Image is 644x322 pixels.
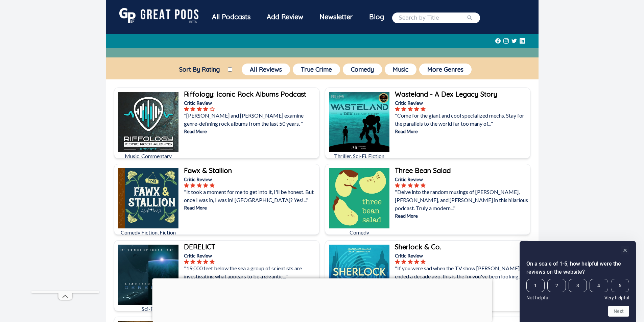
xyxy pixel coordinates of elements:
[329,245,389,305] img: Sherlock & Co.
[395,264,529,280] p: "If you were sad when the TV show [PERSON_NAME] ended a decade ago, this is the fix you've been l...
[118,92,178,152] img: Riffology: Iconic Rock Albums Podcast
[325,164,530,235] a: Three Bean SaladComedyThree Bean SaladCritic Review"Delve into the random musings of [PERSON_NAME...
[184,112,318,128] p: "[PERSON_NAME] and [PERSON_NAME] examine genre-defining rock albums from the last 50 years. "
[118,245,178,305] img: DERELICT
[118,168,178,228] img: Fawx & Stallion
[399,14,467,22] input: Search by Title
[395,90,497,98] b: Wasteland - A Dex Legacy Story
[184,204,318,211] p: Read More
[118,305,178,313] p: Sci-Fi
[419,64,472,75] button: More Genres
[114,88,319,158] a: Riffology: Iconic Rock Albums PodcastMusic, CommentaryRiffology: Iconic Rock Albums PodcastCritic...
[526,246,629,317] div: On a scale of 1-5, how helpful were the reviews on the website? Select an option from 1 to 5, wit...
[184,128,318,135] p: Read More
[184,188,318,204] p: "It took a moment for me to get into it, I'll be honest. But once I was in, I was in! [GEOGRAPHIC...
[383,62,418,77] a: Music
[184,264,318,280] p: "19,000 feet below the sea a group of scientists are investigating what appears to be a gigantic..."
[311,8,361,27] a: Newsletter
[526,295,549,300] span: Not helpful
[204,8,259,27] a: All Podcasts
[329,228,389,237] p: Comedy
[395,252,529,259] p: Critic Review
[184,99,318,106] p: Critic Review
[184,90,306,98] b: Riffology: Iconic Rock Albums Podcast
[329,168,389,228] img: Three Bean Salad
[184,243,215,251] b: DERELICT
[547,279,566,292] span: 2
[395,112,529,128] p: "Come for the giant and cool specialized mechs. Stay for the parallels to the world far too many ...
[114,240,319,311] a: DERELICTSci-FiDERELICTCritic Review"19,000 feet below the sea a group of scientists are investiga...
[240,62,291,77] a: All Reviews
[395,166,451,175] b: Three Bean Salad
[325,88,530,158] a: Wasteland - A Dex Legacy StoryThriller, Sci-Fi, FictionWasteland - A Dex Legacy StoryCritic Revie...
[184,166,232,175] b: Fawx & Stallion
[385,64,416,75] button: Music
[395,188,529,212] p: "Delve into the random musings of [PERSON_NAME], [PERSON_NAME], and [PERSON_NAME] in this hilario...
[526,279,545,292] span: 1
[329,92,389,152] img: Wasteland - A Dex Legacy Story
[395,99,529,106] p: Critic Review
[184,176,318,183] p: Critic Review
[293,64,340,75] button: True Crime
[395,212,529,219] p: Read More
[171,66,228,73] label: Sort By Rating
[204,8,259,26] div: All Podcasts
[526,279,629,300] div: On a scale of 1-5, how helpful were the reviews on the website? Select an option from 1 to 5, wit...
[611,279,629,292] span: 5
[152,278,492,320] iframe: Advertisement
[341,62,383,77] a: Comedy
[119,8,198,23] img: GreatPods
[526,260,629,276] h2: On a scale of 1-5, how helpful were the reviews on the website? Select an option from 1 to 5, wit...
[325,240,530,311] a: Sherlock & Co.Fiction, True CrimeSherlock & Co.Critic Review"If you were sad when the TV show [PE...
[291,62,341,77] a: True Crime
[329,152,389,160] p: Thriller, Sci-Fi, Fiction
[184,252,318,259] p: Critic Review
[31,89,99,291] iframe: Advertisement
[395,128,529,135] p: Read More
[114,164,319,235] a: Fawx & StallionComedy Fiction, FictionFawx & StallionCritic Review"It took a moment for me to get...
[259,8,311,26] a: Add Review
[395,243,441,251] b: Sherlock & Co.
[242,64,290,75] button: All Reviews
[395,176,529,183] p: Critic Review
[361,8,392,26] a: Blog
[590,279,608,292] span: 4
[311,8,361,26] div: Newsletter
[608,306,629,317] button: Next question
[621,246,629,254] button: Hide survey
[343,64,382,75] button: Comedy
[118,152,178,160] p: Music, Commentary
[569,279,587,292] span: 3
[118,228,178,237] p: Comedy Fiction, Fiction
[604,295,629,300] span: Very helpful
